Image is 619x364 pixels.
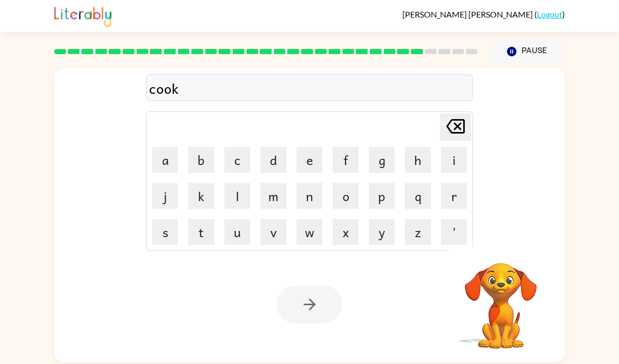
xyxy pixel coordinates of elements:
button: u [224,219,250,245]
button: x [333,219,359,245]
button: l [224,183,250,209]
button: ' [441,219,467,245]
button: s [152,219,178,245]
button: v [260,219,286,245]
button: w [297,219,322,245]
button: z [405,219,431,245]
button: q [405,183,431,209]
button: h [405,147,431,173]
button: i [441,147,467,173]
img: Literably [54,4,111,27]
button: r [441,183,467,209]
button: c [224,147,250,173]
button: m [260,183,286,209]
button: k [188,183,214,209]
span: [PERSON_NAME] [PERSON_NAME] [402,9,534,19]
button: o [333,183,359,209]
div: ( ) [402,9,565,19]
button: j [152,183,178,209]
video: Your browser must support playing .mp4 files to use Literably. Please try using another browser. [449,247,552,350]
button: y [369,219,395,245]
button: e [297,147,322,173]
button: a [152,147,178,173]
button: t [188,219,214,245]
button: f [333,147,359,173]
button: Pause [490,40,565,63]
button: d [260,147,286,173]
button: p [369,183,395,209]
div: cook [149,77,470,99]
button: b [188,147,214,173]
a: Logout [537,9,562,19]
button: g [369,147,395,173]
button: n [297,183,322,209]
